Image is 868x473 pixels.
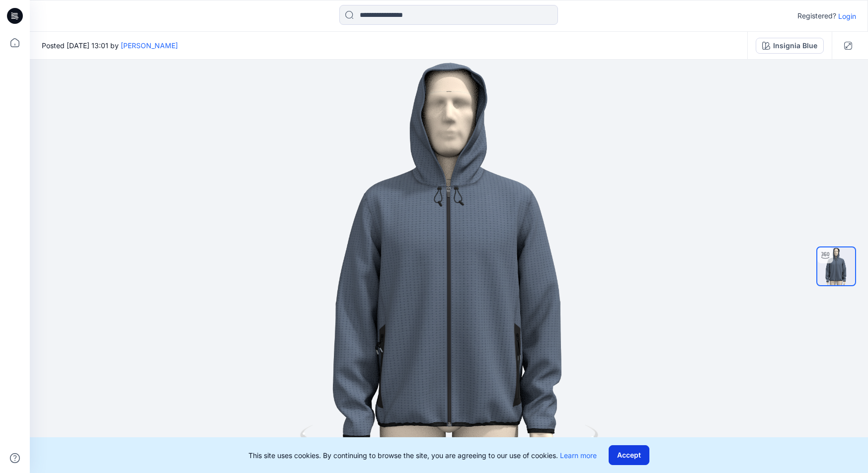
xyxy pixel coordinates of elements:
[560,451,597,460] a: Learn more
[838,11,856,21] p: Login
[248,450,597,461] p: This site uses cookies. By continuing to browse the site, you are agreeing to our use of cookies.
[121,41,178,50] a: [PERSON_NAME]
[797,10,836,22] p: Registered?
[42,40,178,51] span: Posted [DATE] 13:01 by
[756,38,824,54] button: Insignia Blue
[817,247,855,285] img: turntable-30-09-2025-17:01:50
[773,40,817,51] div: Insignia Blue
[609,445,649,465] button: Accept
